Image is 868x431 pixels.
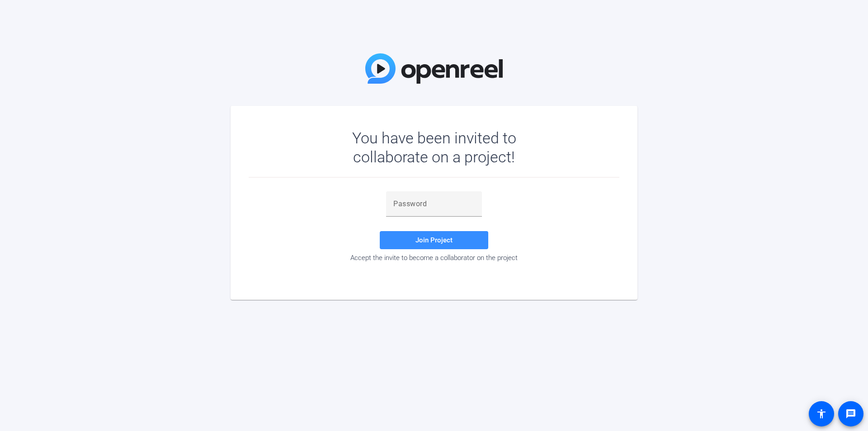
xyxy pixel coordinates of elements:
[380,231,488,249] button: Join Project
[393,199,475,209] input: Password
[415,236,453,244] span: Join Project
[365,53,503,84] img: OpenReel Logo
[326,128,542,166] div: You have been invited to collaborate on a project!
[249,254,619,262] div: Accept the invite to become a collaborator on the project
[816,408,827,419] mat-icon: accessibility
[845,408,856,419] mat-icon: message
